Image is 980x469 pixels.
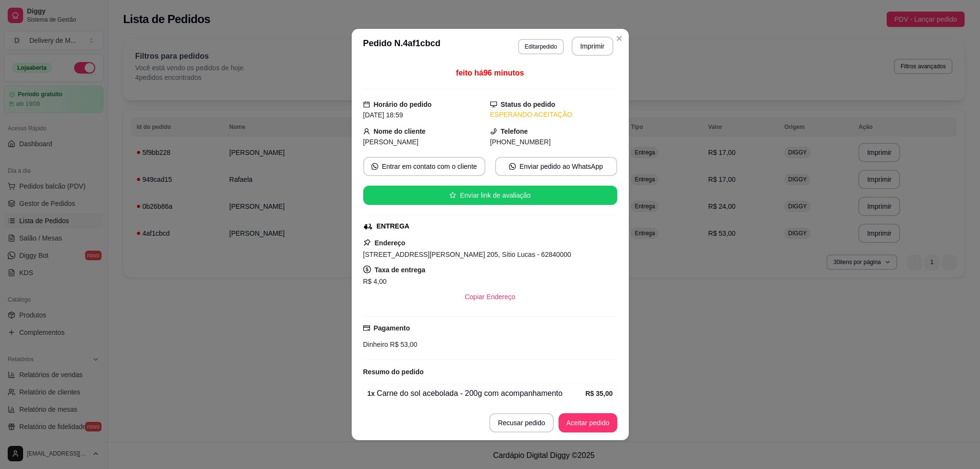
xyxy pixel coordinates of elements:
[368,390,375,397] strong: 1 x
[371,163,378,170] span: whats-app
[363,128,370,135] span: user
[363,37,441,56] h3: Pedido N. 4af1cbcd
[375,239,406,247] strong: Endereço
[374,324,410,332] strong: Pagamento
[363,251,572,258] span: [STREET_ADDRESS][PERSON_NAME] 205, Sítio Lucas - 62840000
[559,413,617,432] button: Aceitar pedido
[374,101,432,108] strong: Horário do pedido
[363,266,371,273] span: dollar
[495,157,617,176] button: whats-appEnviar pedido ao WhatsApp
[611,31,627,46] button: Close
[449,192,456,199] span: star
[388,341,418,348] span: R$ 53,00
[456,69,524,77] span: feito há 96 minutos
[501,101,556,108] strong: Status do pedido
[490,101,497,108] span: desktop
[489,413,554,432] button: Recusar pedido
[363,341,388,348] span: Dinheiro
[363,101,370,108] span: calendar
[363,239,371,246] span: pushpin
[490,110,617,120] div: ESPERANDO ACEITAÇÃO
[363,278,387,285] span: R$ 4,00
[368,388,585,399] div: Carne do sol acebolada - 200g com acompanhamento
[363,138,419,146] span: [PERSON_NAME]
[363,368,424,376] strong: Resumo do pedido
[501,127,528,135] strong: Telefone
[363,325,370,331] span: credit-card
[377,221,409,231] div: ENTREGA
[490,128,497,135] span: phone
[457,287,523,306] button: Copiar Endereço
[509,163,516,170] span: whats-app
[374,127,426,135] strong: Nome do cliente
[363,157,485,176] button: whats-appEntrar em contato com o cliente
[490,138,551,146] span: [PHONE_NUMBER]
[363,186,617,205] button: starEnviar link de avaliação
[363,111,403,119] span: [DATE] 18:59
[585,390,613,397] strong: R$ 35,00
[518,39,564,54] button: Editarpedido
[375,266,426,274] strong: Taxa de entrega
[572,37,613,56] button: Imprimir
